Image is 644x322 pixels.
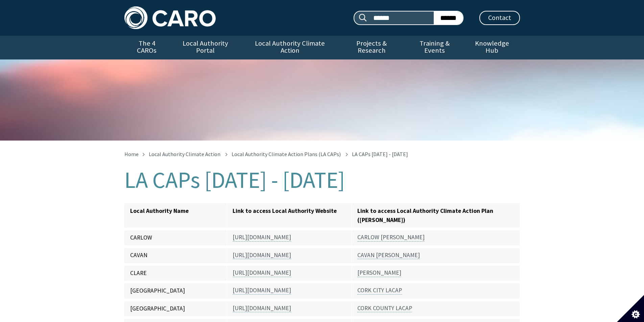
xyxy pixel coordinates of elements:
[124,36,169,59] a: The 4 CAROs
[338,36,405,59] a: Projects & Research
[169,36,242,59] a: Local Authority Portal
[149,151,220,157] a: Local Authority Climate Action
[233,207,337,215] strong: Link to access Local Authority Website
[124,282,227,300] td: [GEOGRAPHIC_DATA]
[617,295,644,322] button: Set cookie preferences
[357,287,402,295] a: CORK CITY LACAP
[124,300,227,317] td: [GEOGRAPHIC_DATA]
[233,269,291,277] a: [URL][DOMAIN_NAME]
[124,6,216,29] img: Caro logo
[124,151,139,157] a: Home
[124,247,227,264] td: CAVAN
[357,207,493,223] strong: Link to access Local Authority Climate Action Plan ([PERSON_NAME])
[352,151,408,157] span: LA CAPs [DATE] - [DATE]
[233,251,291,259] a: [URL][DOMAIN_NAME]
[233,304,291,312] a: [URL][DOMAIN_NAME]
[464,36,520,59] a: Knowledge Hub
[357,251,420,259] a: CAVAN [PERSON_NAME]
[124,168,520,193] h1: LA CAPs [DATE] - [DATE]
[357,234,425,242] a: CARLOW [PERSON_NAME]
[479,11,520,25] a: Contact
[405,36,464,59] a: Training & Events
[130,207,189,215] strong: Local Authority Name
[233,287,291,295] a: [URL][DOMAIN_NAME]
[124,229,227,247] td: CARLOW
[242,36,338,59] a: Local Authority Climate Action
[357,269,401,277] a: [PERSON_NAME]
[124,265,227,282] td: CLARE
[233,234,291,242] a: [URL][DOMAIN_NAME]
[357,304,412,312] a: CORK COUNTY LACAP
[232,151,341,157] a: Local Authority Climate Action Plans (LA CAPs)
